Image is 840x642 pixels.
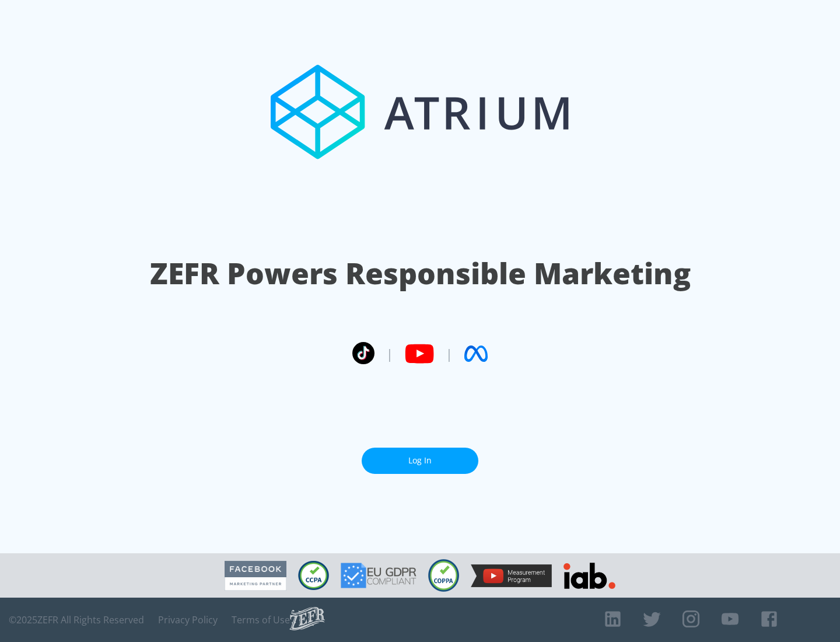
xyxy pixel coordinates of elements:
span: | [446,345,453,362]
span: © 2025 ZEFR All Rights Reserved [9,614,144,626]
img: COPPA Compliant [428,559,459,592]
a: Log In [362,448,478,474]
span: | [386,345,393,362]
img: IAB [563,563,615,589]
img: CCPA Compliant [298,561,329,590]
img: YouTube Measurement Program [471,564,552,587]
a: Privacy Policy [158,614,218,626]
img: Facebook Marketing Partner [225,561,286,591]
h1: ZEFR Powers Responsible Marketing [150,253,691,294]
a: Terms of Use [232,614,290,626]
img: GDPR Compliant [341,563,416,588]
